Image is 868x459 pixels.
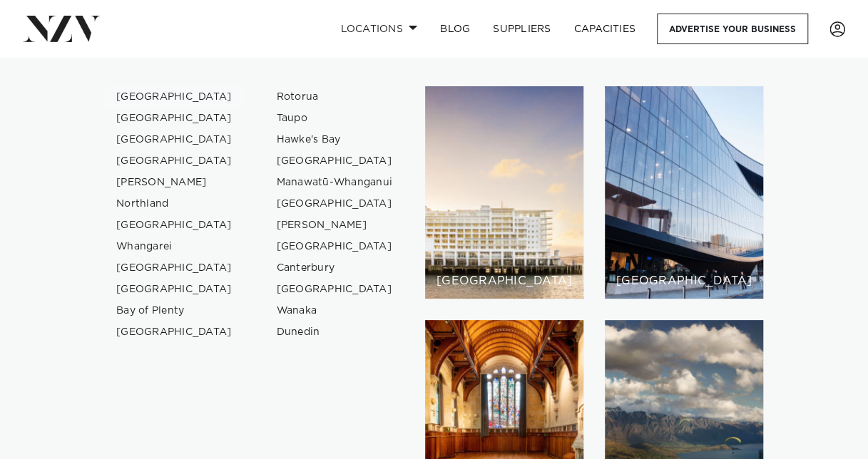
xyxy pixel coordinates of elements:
a: [GEOGRAPHIC_DATA] [105,129,244,150]
a: Wanaka [265,300,404,321]
h6: [GEOGRAPHIC_DATA] [436,275,572,287]
h6: [GEOGRAPHIC_DATA] [616,275,752,287]
a: [PERSON_NAME] [105,172,244,193]
a: Rotorua [265,86,404,108]
a: SUPPLIERS [481,14,562,44]
a: [GEOGRAPHIC_DATA] [105,257,244,279]
a: [GEOGRAPHIC_DATA] [105,215,244,236]
a: [GEOGRAPHIC_DATA] [105,279,244,300]
a: [GEOGRAPHIC_DATA] [265,236,404,257]
a: Capacities [563,14,648,44]
a: [GEOGRAPHIC_DATA] [265,193,404,215]
a: Manawatū-Whanganui [265,172,404,193]
a: Auckland venues [GEOGRAPHIC_DATA] [425,86,583,299]
a: Hawke's Bay [265,129,404,150]
a: [GEOGRAPHIC_DATA] [105,108,244,129]
a: Advertise your business [657,14,808,44]
img: nzv-logo.png [23,16,101,41]
a: BLOG [429,14,481,44]
a: [GEOGRAPHIC_DATA] [105,150,244,172]
a: [GEOGRAPHIC_DATA] [105,86,244,108]
a: Taupo [265,108,404,129]
a: Locations [329,14,429,44]
a: [GEOGRAPHIC_DATA] [265,279,404,300]
a: [GEOGRAPHIC_DATA] [265,150,404,172]
a: [GEOGRAPHIC_DATA] [105,321,244,343]
a: Northland [105,193,244,215]
a: Whangarei [105,236,244,257]
a: Dunedin [265,321,404,343]
a: Wellington venues [GEOGRAPHIC_DATA] [605,86,763,299]
a: Bay of Plenty [105,300,244,321]
a: [PERSON_NAME] [265,215,404,236]
a: Canterbury [265,257,404,279]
